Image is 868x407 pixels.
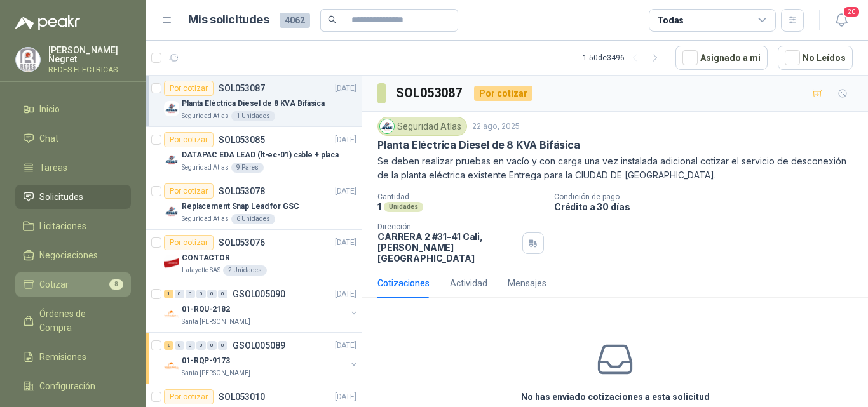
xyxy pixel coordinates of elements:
p: SOL053076 [219,238,265,247]
p: CONTACTOR [182,252,230,264]
div: 9 Pares [231,163,264,173]
a: Inicio [15,97,131,121]
div: 1 [164,290,173,298]
p: GSOL005089 [233,341,285,350]
p: [DATE] [335,391,356,403]
p: 01-RQU-2182 [182,304,230,316]
p: Seguridad Atlas [182,163,229,173]
a: 8 0 0 0 0 0 GSOL005089[DATE] Company Logo01-RQP-9173Santa [PERSON_NAME] [164,338,359,378]
div: 0 [186,290,195,298]
div: 0 [207,290,217,298]
div: 6 Unidades [231,214,275,224]
p: SOL053078 [219,187,265,196]
div: Por cotizar [164,235,214,250]
div: Mensajes [508,276,546,290]
a: 1 0 0 0 0 0 GSOL005090[DATE] Company Logo01-RQU-2182Santa [PERSON_NAME] [164,286,359,327]
div: Cotizaciones [377,276,430,290]
span: 4062 [280,13,310,28]
p: Planta Eléctrica Diesel de 8 KVA Bifásica [377,138,580,152]
p: Planta Eléctrica Diesel de 8 KVA Bifásica [182,98,325,110]
p: SOL053085 [219,135,265,144]
p: Santa [PERSON_NAME] [182,368,250,378]
img: Company Logo [16,48,40,72]
h1: Mis solicitudes [188,11,269,29]
span: search [328,15,337,24]
p: SOL053087 [219,84,265,93]
div: 0 [196,290,206,298]
p: [PERSON_NAME] Negret [48,46,131,63]
a: Chat [15,126,131,150]
p: [DATE] [335,83,356,95]
div: 8 [164,341,173,350]
span: Negociaciones [39,248,98,262]
a: Remisiones [15,345,131,369]
h3: No has enviado cotizaciones a esta solicitud [521,390,710,404]
p: CARRERA 2 #31-41 Cali , [PERSON_NAME][GEOGRAPHIC_DATA] [377,231,517,264]
p: REDES ELECTRICAS [48,66,131,74]
img: Company Logo [164,358,179,373]
a: Configuración [15,374,131,398]
p: DATAPAC EDA LEAD (lt-ec-01) cable + placa [182,149,339,161]
a: Tareas [15,156,131,180]
div: 1 - 50 de 3496 [583,48,665,68]
p: [DATE] [335,134,356,146]
p: Replacement Snap Lead for GSC [182,201,299,213]
span: Licitaciones [39,219,86,233]
p: 1 [377,201,381,212]
p: Condición de pago [554,192,863,201]
a: Cotizar8 [15,272,131,297]
span: Cotizar [39,277,69,291]
div: 0 [196,341,206,350]
p: 01-RQP-9173 [182,355,230,367]
p: Seguridad Atlas [182,214,229,224]
img: Logo peakr [15,15,80,30]
span: Solicitudes [39,190,83,204]
span: Órdenes de Compra [39,307,119,335]
div: Unidades [384,202,423,212]
div: 0 [207,341,217,350]
a: Por cotizarSOL053085[DATE] Company LogoDATAPAC EDA LEAD (lt-ec-01) cable + placaSeguridad Atlas9 ... [146,127,362,178]
img: Company Logo [164,101,179,116]
img: Company Logo [164,152,179,168]
p: [DATE] [335,288,356,300]
button: 20 [830,9,853,32]
img: Company Logo [380,119,394,133]
p: Santa [PERSON_NAME] [182,317,250,327]
button: Asignado a mi [675,46,768,70]
div: 0 [186,341,195,350]
a: Por cotizarSOL053076[DATE] Company LogoCONTACTORLafayette SAS2 Unidades [146,230,362,281]
span: Remisiones [39,350,86,364]
button: No Leídos [778,46,853,70]
p: Cantidad [377,192,544,201]
img: Company Logo [164,307,179,322]
div: 2 Unidades [223,265,267,276]
a: Negociaciones [15,243,131,267]
p: GSOL005090 [233,290,285,298]
div: Por cotizar [164,183,214,199]
p: Seguridad Atlas [182,111,229,121]
p: [DATE] [335,237,356,249]
div: Por cotizar [164,81,214,96]
div: 0 [218,341,227,350]
div: Por cotizar [164,389,214,404]
p: Dirección [377,222,517,231]
div: 0 [175,290,184,298]
div: Seguridad Atlas [377,117,467,136]
span: Inicio [39,102,60,116]
div: 0 [175,341,184,350]
img: Company Logo [164,204,179,219]
span: Chat [39,131,58,145]
a: Por cotizarSOL053078[DATE] Company LogoReplacement Snap Lead for GSCSeguridad Atlas6 Unidades [146,178,362,230]
div: 0 [218,290,227,298]
a: Por cotizarSOL053087[DATE] Company LogoPlanta Eléctrica Diesel de 8 KVA BifásicaSeguridad Atlas1 ... [146,76,362,127]
div: Todas [657,13,684,27]
span: 20 [843,6,860,18]
a: Licitaciones [15,214,131,238]
p: Se deben realizar pruebas en vacío y con carga una vez instalada adicional cotizar el servicio de... [377,154,853,182]
p: [DATE] [335,340,356,352]
span: Configuración [39,379,95,393]
h3: SOL053087 [396,83,464,103]
span: 8 [109,279,123,290]
div: Por cotizar [474,86,532,101]
div: Por cotizar [164,132,214,147]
